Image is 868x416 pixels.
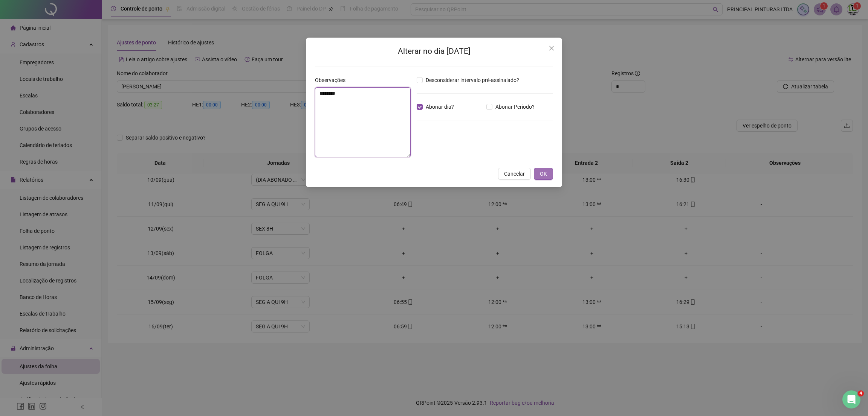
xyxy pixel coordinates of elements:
[534,168,553,180] button: OK
[546,42,558,54] button: Close
[315,76,350,84] label: Observações
[423,103,457,111] span: Abonar dia?
[504,170,525,178] span: Cancelar
[540,170,547,178] span: OK
[549,45,555,51] span: close
[842,390,860,408] iframe: Intercom live chat
[423,76,522,84] span: Desconsiderar intervalo pré-assinalado?
[315,45,553,58] h2: Alterar no dia [DATE]
[858,390,864,396] span: 4
[492,103,538,111] span: Abonar Período?
[498,168,531,180] button: Cancelar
